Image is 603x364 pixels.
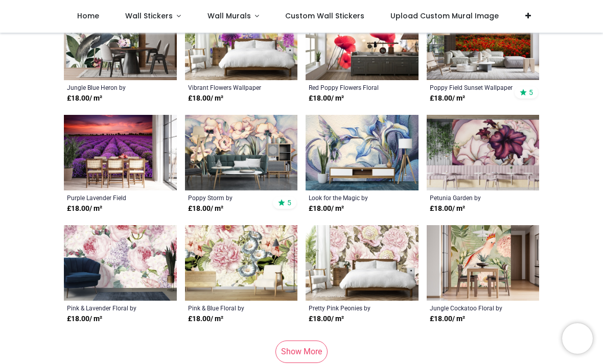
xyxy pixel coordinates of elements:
span: 5 [529,88,533,97]
img: Jungle Blue Heron Wall Mural by Uta Naumann [64,5,177,81]
img: Look for the Magic Wall Mural by Jody Bergsma [306,115,419,190]
strong: £ 18.00 / m² [188,93,223,104]
a: Jungle Blue Heron by [PERSON_NAME] [67,83,152,91]
a: Show More [275,341,328,363]
a: Petunia Garden by [PERSON_NAME] [430,193,515,202]
a: Look for the Magic by [PERSON_NAME] [309,193,394,202]
strong: £ 18.00 / m² [430,93,465,104]
span: Wall Stickers [125,11,173,21]
img: Poppy Field Sunset Wall Mural Wallpaper [427,5,540,81]
img: Vibrant Flowers Wall Mural Wallpaper [185,5,298,81]
strong: £ 18.00 / m² [67,93,102,104]
span: Wall Murals [207,11,251,21]
strong: £ 18.00 / m² [67,314,102,324]
a: Pink & Lavender Floral by [PERSON_NAME] [67,304,152,312]
strong: £ 18.00 / m² [430,204,465,214]
a: Pretty Pink Peonies by [PERSON_NAME] [309,304,394,312]
span: Home [77,11,99,21]
img: Purple Lavender Field Wall Mural Wallpaper [64,115,177,190]
img: Jungle Cockatoo Floral Wall Mural by Uta Naumann [427,225,540,301]
a: Red Poppy Flowers Floral Wallpaper [309,83,394,91]
img: Red Poppy Flowers Floral Wall Mural Wallpaper [306,5,419,81]
strong: £ 18.00 / m² [309,204,344,214]
span: Upload Custom Mural Image [390,11,499,21]
a: Pink & Blue Floral by [PERSON_NAME] [188,304,273,312]
iframe: Brevo live chat [562,323,593,354]
img: Pretty Pink Peonies Wall Mural by Uta Naumann [306,225,419,301]
span: 5 [287,198,291,207]
img: Pink & Blue Floral Wall Mural by Uta Naumann [185,225,298,301]
img: Poppy Storm Wall Mural by Jody Bergsma [185,115,298,190]
a: Poppy Field Sunset Wallpaper [430,83,515,91]
a: Jungle Cockatoo Floral by [PERSON_NAME] [430,304,515,312]
strong: £ 18.00 / m² [309,93,344,104]
img: Petunia Garden Wall Mural by Jody Bergsma [427,115,540,190]
strong: £ 18.00 / m² [188,314,223,324]
strong: £ 18.00 / m² [309,314,344,324]
strong: £ 18.00 / m² [188,204,223,214]
a: Vibrant Flowers Wallpaper [188,83,273,91]
strong: £ 18.00 / m² [430,314,465,324]
span: Custom Wall Stickers [285,11,364,21]
strong: £ 18.00 / m² [67,204,102,214]
a: Poppy Storm by [PERSON_NAME] [188,193,273,202]
a: Purple Lavender Field Wallpaper [67,193,152,202]
img: Pink & Lavender Floral Wall Mural by Uta Naumann [64,225,177,301]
